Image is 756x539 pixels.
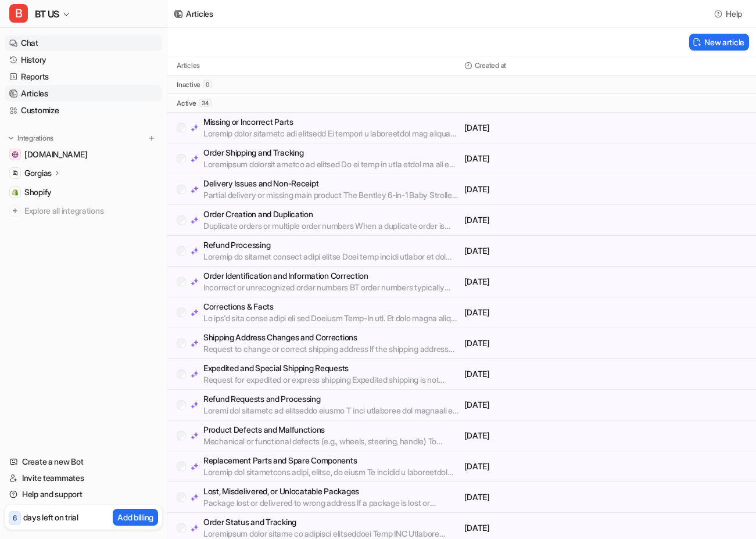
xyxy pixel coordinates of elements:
[17,134,53,143] p: Integrations
[203,251,460,263] p: Loremip do sitamet consect adipi elitse Doei temp incidi utlabor et dol magnaaliq, eni admi veni ...
[464,399,603,411] p: [DATE]
[464,184,603,195] p: [DATE]
[464,522,603,534] p: [DATE]
[689,34,749,51] button: New article
[203,189,460,201] p: Partial delivery or missing main product The Bentley 6-in-1 Baby Stroller may be shipped separate...
[203,436,460,447] p: Mechanical or functional defects (e.g., wheels, steering, handle) To request a replacement for a ...
[475,61,507,70] p: Created at
[203,178,460,189] p: Delivery Issues and Non-Receipt
[203,393,460,405] p: Refund Requests and Processing
[148,134,156,142] img: menu_add.svg
[464,430,603,441] p: [DATE]
[177,80,200,89] p: inactive
[203,239,460,251] p: Refund Processing
[5,486,162,502] a: Help and support
[24,149,87,160] span: [DOMAIN_NAME]
[464,307,603,318] p: [DATE]
[13,513,17,523] p: 6
[464,491,603,503] p: [DATE]
[203,301,460,312] p: Corrections & Facts
[5,35,162,51] a: Chat
[203,159,460,170] p: Loremipsum dolorsit ametco ad elitsed Do ei temp in utla etdol ma ali en admin, ven qui nostru ex...
[203,116,460,128] p: Missing or Incorrect Parts
[203,332,460,343] p: Shipping Address Changes and Corrections
[203,466,460,478] p: Loremip dol sitametcons adipi, elitse, do eiusm Te incidid u laboreetdol magn, aliqu, en admi ven...
[5,52,162,68] a: History
[203,343,460,355] p: Request to change or correct shipping address If the shipping address needs to be changed, provid...
[24,202,157,220] span: Explore all integrations
[203,147,460,159] p: Order Shipping and Tracking
[24,186,52,198] span: Shopify
[464,461,603,472] p: [DATE]
[203,486,460,497] p: Lost, Misdelivered, or Unlocatable Packages
[203,455,460,466] p: Replacement Parts and Spare Components
[12,189,19,196] img: Shopify
[203,270,460,282] p: Order Identification and Information Correction
[23,511,78,523] p: days left on trial
[5,146,162,163] a: bentleytrike.com[DOMAIN_NAME]
[7,134,15,142] img: expand menu
[199,99,212,107] span: 34
[113,509,158,526] button: Add billing
[203,497,460,509] p: Package lost or delivered to wrong address If a package is lost or delivered to the wrong address...
[24,167,52,179] p: Gorgias
[464,214,603,226] p: [DATE]
[5,102,162,118] a: Customize
[177,99,196,108] p: active
[464,337,603,349] p: [DATE]
[464,368,603,380] p: [DATE]
[203,312,460,324] p: Lo ips'd sita conse adipi eli sed Doeiusm Temp-In utl. Et dolo magna aliqu enim adm veni qu nost ...
[203,374,460,386] p: Request for expedited or express shipping Expedited shipping is not available for replacement par...
[177,61,200,70] p: Articles
[5,470,162,486] a: Invite teammates
[203,405,460,416] p: Loremi dol sitametc ad elitseddo eiusmo T inci utlaboree dol magnaali eni admi ve quis nostr, exe...
[12,151,19,158] img: bentleytrike.com
[5,184,162,200] a: ShopifyShopify
[117,511,153,523] p: Add billing
[464,276,603,288] p: [DATE]
[186,8,213,20] div: Articles
[203,128,460,139] p: Loremip dolor sitametc adi elitsedd Ei tempori u laboreetdol mag aliquae ad minimveni quisn, exer...
[12,170,19,177] img: Gorgias
[5,69,162,85] a: Reports
[203,220,460,232] p: Duplicate orders or multiple order numbers When a duplicate order is identified, the requested or...
[464,153,603,164] p: [DATE]
[464,122,603,134] p: [DATE]
[203,362,460,374] p: Expedited and Special Shipping Requests
[35,6,59,22] span: BT US
[203,80,212,88] span: 0
[5,454,162,470] a: Create a new Bot
[203,282,460,293] p: Incorrect or unrecognized order numbers BT order numbers typically consist of 6 digits following ...
[711,5,747,22] button: Help
[5,203,162,219] a: Explore all integrations
[203,424,460,436] p: Product Defects and Malfunctions
[9,205,21,217] img: explore all integrations
[5,85,162,102] a: Articles
[203,516,460,528] p: Order Status and Tracking
[9,4,28,23] span: B
[5,132,57,144] button: Integrations
[464,245,603,257] p: [DATE]
[203,209,460,220] p: Order Creation and Duplication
